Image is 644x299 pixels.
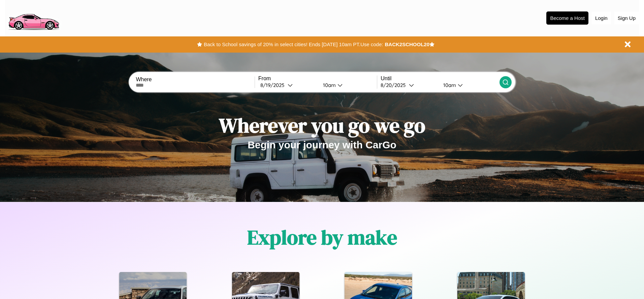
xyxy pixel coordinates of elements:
div: 8 / 19 / 2025 [260,82,288,88]
div: 10am [440,82,458,88]
button: Become a Host [546,11,588,25]
h1: Explore by make [247,223,397,251]
img: logo [5,3,62,32]
button: 8/19/2025 [258,82,318,89]
div: 10am [320,82,337,88]
label: From [258,76,377,82]
label: Until [381,76,499,82]
b: BACK2SCHOOL20 [385,41,429,47]
label: Where [136,77,254,83]
div: 8 / 20 / 2025 [381,82,409,88]
button: 10am [438,82,499,89]
button: Login [592,12,611,24]
button: Sign Up [614,12,639,24]
button: Back to School savings of 20% in select cities! Ends [DATE] 10am PT.Use code: [202,40,385,49]
button: 10am [318,82,377,89]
